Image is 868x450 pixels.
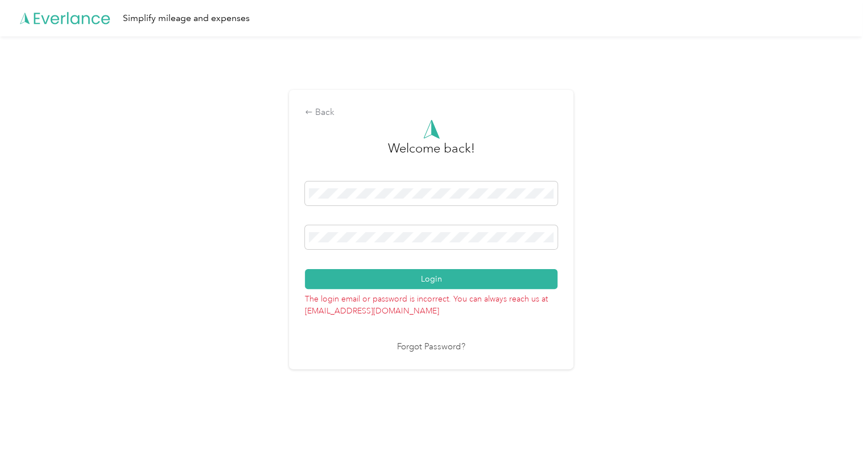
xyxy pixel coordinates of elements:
[305,106,557,119] div: Back
[397,341,465,354] a: Forgot Password?
[305,289,557,317] p: The login email or password is incorrect. You can always reach us at [EMAIL_ADDRESS][DOMAIN_NAME]
[305,269,557,289] button: Login
[388,139,475,170] h3: greeting
[123,11,250,26] div: Simplify mileage and expenses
